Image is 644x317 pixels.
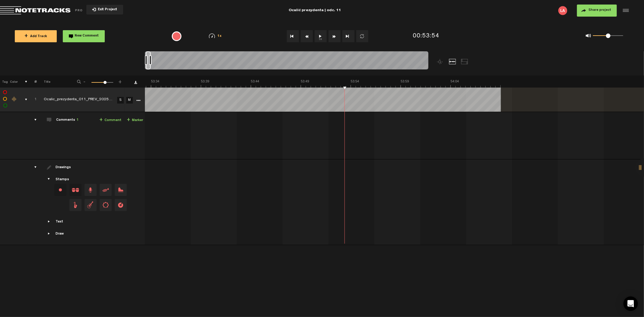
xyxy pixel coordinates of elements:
button: Go to end [342,30,354,42]
span: 1x [217,35,222,38]
a: Comment [99,117,121,124]
th: # [27,75,37,88]
td: comments [27,112,37,159]
div: comments, stamps & drawings [19,97,28,103]
span: Showcase text [47,219,52,224]
div: Text [56,219,63,225]
td: Click to edit the title Ocalic_prezydenta_011_PREV_20250922 [37,88,115,112]
span: New Comment [75,34,99,38]
div: Click to edit the title [44,97,122,103]
div: {{ tooltip_message }} [172,31,181,41]
a: S [117,97,124,104]
span: Showcase draw menu [47,231,52,236]
div: Ocalić prezydenta | odc. 11 [289,3,341,18]
div: Ocalić prezydenta | odc. 11 [210,3,420,18]
span: Drag and drop a stamp [85,199,97,211]
div: Comments [56,118,78,123]
th: Color [9,75,18,88]
button: +Add Track [15,30,57,42]
span: Drag and drop a stamp [69,199,82,211]
a: Download comments [134,81,137,84]
span: Drag and drop a stamp [100,184,112,196]
div: Click to change the order number [28,97,38,103]
button: Fast Forward [328,30,341,42]
td: Click to change the order number 1 [27,88,37,112]
div: Open Intercom Messenger [623,296,638,311]
div: Stamps [56,177,69,182]
div: 00:53:54 [413,32,439,41]
span: + [99,118,103,123]
span: Showcase stamps [47,177,52,182]
span: Drag and drop a stamp [115,199,127,211]
td: Change the color of the waveform [9,88,18,112]
button: Share project [577,5,617,17]
span: Exit Project [96,8,117,11]
span: Drag and drop a stamp [115,184,127,196]
img: letters [558,6,567,15]
span: Drag and drop a stamp [100,199,112,211]
a: Marker [127,117,143,124]
th: Title [37,75,69,88]
span: Drag and drop a stamp [69,184,82,196]
button: Rewind [301,30,313,42]
span: - [82,79,87,83]
span: + [118,79,123,83]
span: 1 [76,118,78,122]
a: M [126,97,133,104]
span: Add Track [24,35,47,38]
div: Change stamp color.To change the color of an existing stamp, select the stamp on the right and th... [54,184,66,196]
span: Drag and drop a stamp [85,184,97,196]
div: Change the color of the waveform [10,97,19,102]
span: Share project [588,8,611,12]
span: + [127,118,130,123]
img: speedometer.svg [209,34,215,38]
button: Exit Project [86,5,123,14]
button: Go to beginning [287,30,299,42]
td: drawings [27,159,37,245]
div: Draw [56,232,64,237]
span: + [24,34,28,39]
div: comments [28,117,38,123]
td: comments, stamps & drawings [18,88,27,112]
a: More [136,97,141,103]
button: Loop [356,30,368,42]
button: 1x [315,30,327,42]
div: Drawings [56,165,72,170]
div: drawings [28,164,38,170]
div: 1x [200,34,231,39]
button: New Comment [63,30,105,42]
